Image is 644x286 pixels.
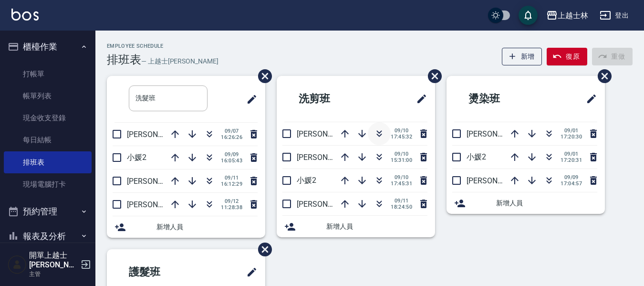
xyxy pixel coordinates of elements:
[8,255,27,274] img: Person
[251,62,273,90] span: 刪除班表
[297,176,316,185] span: 小媛2
[127,153,146,162] span: 小媛2
[4,34,92,59] button: 櫃檯作業
[297,200,363,209] span: [PERSON_NAME]12
[11,9,39,21] img: Logo
[221,204,242,211] span: 11:28:38
[467,129,528,138] span: [PERSON_NAME]8
[127,200,193,209] span: [PERSON_NAME]12
[129,85,208,111] input: 排版標題
[29,251,78,270] h5: 開單上越士[PERSON_NAME]
[240,88,258,111] span: 修改班表的標題
[4,151,92,173] a: 排班表
[447,192,605,214] div: 新增人員
[561,151,582,157] span: 09/01
[156,222,258,232] span: 新增人員
[561,180,582,187] span: 17:04:57
[410,87,427,110] span: 修改班表的標題
[391,157,412,163] span: 15:31:00
[391,134,412,140] span: 17:45:32
[591,62,613,90] span: 刪除班表
[4,85,92,107] a: 帳單列表
[391,180,412,187] span: 17:45:31
[391,198,412,204] span: 09/11
[580,87,597,110] span: 修改班表的標題
[4,173,92,195] a: 現場電腦打卡
[277,216,435,237] div: 新增人員
[561,127,582,134] span: 09/01
[221,181,242,187] span: 16:12:29
[561,157,582,163] span: 17:20:31
[251,235,273,264] span: 刪除班表
[107,216,265,238] div: 新增人員
[558,10,588,21] div: 上越士林
[596,7,633,24] button: 登出
[297,153,358,162] span: [PERSON_NAME]8
[391,151,412,157] span: 09/10
[391,127,412,134] span: 09/10
[29,270,78,278] p: 主管
[496,198,597,208] span: 新增人員
[467,176,532,185] span: [PERSON_NAME]12
[4,63,92,85] a: 打帳單
[467,152,486,161] span: 小媛2
[141,56,218,66] h6: — 上越士[PERSON_NAME]
[547,48,587,65] button: 復原
[519,6,538,25] button: save
[297,129,363,138] span: [PERSON_NAME]12
[221,151,242,158] span: 09/09
[284,82,377,116] h2: 洗剪班
[4,107,92,129] a: 現金收支登錄
[502,48,542,65] button: 新增
[391,204,412,210] span: 18:24:50
[4,129,92,151] a: 每日結帳
[221,198,242,204] span: 09/12
[221,134,242,140] span: 16:26:26
[107,53,141,66] h3: 排班表
[421,62,443,90] span: 刪除班表
[127,130,188,139] span: [PERSON_NAME]8
[561,174,582,180] span: 09/09
[4,199,92,224] button: 預約管理
[561,134,582,140] span: 17:20:30
[391,174,412,180] span: 09/10
[221,158,242,164] span: 16:05:43
[542,6,592,25] button: 上越士林
[326,222,427,232] span: 新增人員
[107,43,218,49] h2: Employee Schedule
[240,261,258,284] span: 修改班表的標題
[221,175,242,181] span: 09/11
[127,177,193,186] span: [PERSON_NAME]12
[221,128,242,134] span: 09/07
[4,224,92,249] button: 報表及分析
[454,82,547,116] h2: 燙染班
